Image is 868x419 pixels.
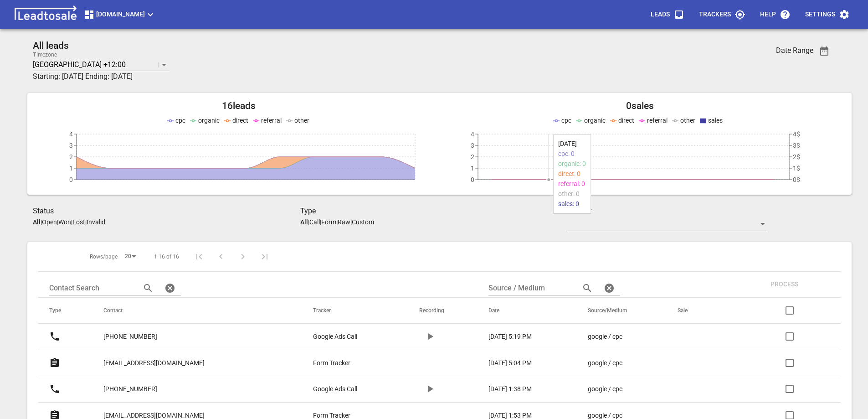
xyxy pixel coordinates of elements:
th: Date [478,298,576,324]
th: Sale [667,298,752,324]
p: Help [760,10,776,19]
span: | [308,218,309,226]
th: Tracker [302,298,409,324]
h3: Date Range [776,46,813,55]
aside: All [300,218,308,226]
p: Won [58,218,71,226]
p: Trackers [699,10,731,19]
p: [PHONE_NUMBER] [103,384,157,394]
p: google / cpc [588,358,622,368]
svg: Call [49,331,60,342]
span: other [294,117,309,124]
button: [DOMAIN_NAME] [80,5,159,24]
h3: Starting: [DATE] Ending: [DATE] [33,71,701,82]
span: referral [261,117,282,124]
tspan: 3$ [793,142,800,149]
span: sales [708,117,723,124]
p: Raw [338,218,350,226]
th: Contact [92,298,302,324]
tspan: 3 [69,142,73,149]
aside: All [33,218,41,226]
p: [DATE] 5:04 PM [488,358,532,368]
span: direct [232,117,248,124]
span: cpc [561,117,571,124]
h3: Status [33,206,300,217]
p: google / cpc [588,332,622,341]
tspan: 2$ [793,153,800,160]
p: Custom [352,218,374,226]
svg: Call [49,383,60,394]
a: google / cpc [588,358,641,368]
span: referral [647,117,668,124]
p: [GEOGRAPHIC_DATA] +12:00 [33,59,126,70]
a: [DATE] 1:38 PM [488,384,551,394]
span: | [350,218,352,226]
p: [EMAIL_ADDRESS][DOMAIN_NAME] [103,358,205,368]
th: Source/Medium [577,298,667,324]
span: | [85,218,87,226]
tspan: 4 [69,130,73,138]
a: Google Ads Call [313,384,383,394]
tspan: 0$ [793,176,800,183]
span: | [41,218,42,226]
h2: 16 leads [38,100,440,112]
p: [PHONE_NUMBER] [103,332,157,341]
h2: 0 sales [440,100,841,112]
tspan: 1 [471,165,474,172]
h3: Tracker [568,206,768,217]
div: 20 [121,250,139,263]
p: Google Ads Call [313,384,357,394]
tspan: 3 [471,142,474,149]
span: organic [584,117,606,124]
p: Form [321,218,336,226]
a: [DATE] 5:19 PM [488,332,551,341]
img: logo [11,5,80,24]
tspan: 0 [69,176,73,183]
tspan: 2 [471,153,474,160]
th: Type [38,298,92,324]
label: Timezone [33,52,57,57]
tspan: 0 [471,176,474,183]
span: direct [618,117,634,124]
a: [EMAIL_ADDRESS][DOMAIN_NAME] [103,352,205,374]
a: [DATE] 5:04 PM [488,358,551,368]
p: Leads [651,10,670,19]
p: Invalid [87,218,105,226]
span: | [336,218,338,226]
button: Date Range [813,40,835,62]
a: [PHONE_NUMBER] [103,378,157,400]
tspan: 1 [69,165,73,172]
h3: Type [300,206,568,217]
span: Rows/page [90,253,118,261]
a: google / cpc [588,384,641,394]
p: Settings [805,10,835,19]
tspan: 2 [69,153,73,160]
span: organic [198,117,220,124]
span: | [320,218,321,226]
span: [DOMAIN_NAME] [84,9,156,20]
p: [DATE] 5:19 PM [488,332,532,341]
p: [DATE] 1:38 PM [488,384,532,394]
tspan: 4$ [793,130,800,138]
p: Lost [72,218,85,226]
span: | [71,218,72,226]
p: Form Tracker [313,358,350,368]
tspan: 1$ [793,165,800,172]
p: Open [42,218,57,226]
a: google / cpc [588,332,641,341]
span: | [57,218,58,226]
a: Google Ads Call [313,332,383,341]
span: cpc [175,117,185,124]
p: google / cpc [588,384,622,394]
span: 1-16 of 16 [154,253,179,261]
h2: All leads [33,40,701,52]
svg: Form [49,357,60,368]
a: Form Tracker [313,358,383,368]
a: [PHONE_NUMBER] [103,326,157,348]
tspan: 4 [471,130,474,138]
p: Call [309,218,320,226]
p: Google Ads Call [313,332,357,341]
span: other [680,117,695,124]
th: Recording [408,298,478,324]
